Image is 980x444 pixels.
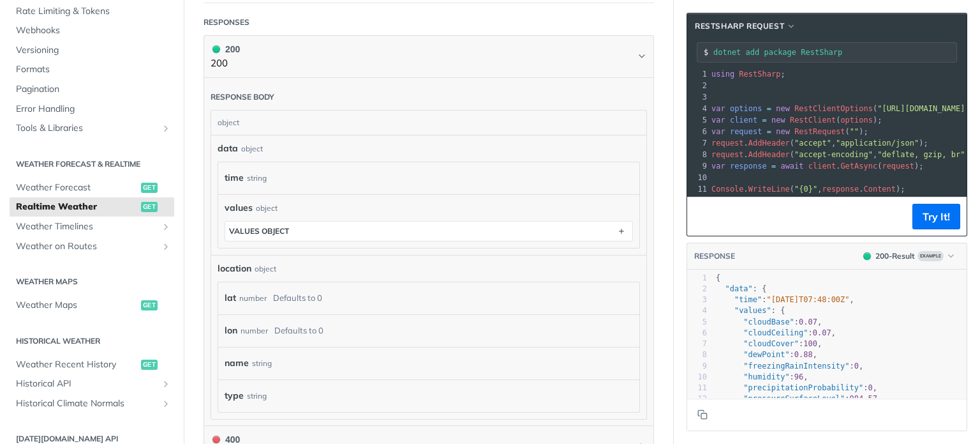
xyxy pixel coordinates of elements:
span: . ( , . ); [711,185,905,194]
a: Formats [10,60,174,79]
span: Weather Recent History [16,358,138,371]
label: time [225,169,244,187]
a: Versioning [10,41,174,60]
span: options [730,104,762,113]
span: . ( , ); [711,150,974,159]
span: : { [716,284,767,293]
span: Tools & Libraries [16,122,158,135]
span: 984.57 [850,394,877,403]
span: "cloudBase" [743,318,794,326]
div: values object [229,226,289,236]
span: 0.07 [799,318,817,326]
div: object [255,263,276,275]
button: values object [225,222,632,241]
button: Show subpages for Historical API [161,379,171,389]
div: 1 [687,68,709,80]
span: 100 [803,339,817,348]
span: RestSharp [739,70,780,79]
span: var [711,116,725,125]
span: new [776,104,790,113]
p: 200 [211,56,240,71]
span: Console [711,185,744,194]
a: Pagination [10,80,174,99]
span: using [711,70,734,79]
button: Copy to clipboard [694,207,711,226]
div: 11 [687,183,709,195]
button: 200200-ResultExample [857,250,960,263]
a: Rate Limiting & Tokens [10,2,174,21]
a: Realtime Weatherget [10,197,174,217]
div: string [247,387,267,405]
button: RESPONSE [694,250,736,263]
div: Responses [204,17,249,28]
div: number [239,289,267,307]
div: 7 [687,339,707,349]
div: 9 [687,160,709,172]
span: "precipitationProbability" [743,383,863,392]
span: Content [863,185,896,194]
span: Historical API [16,378,158,390]
span: ; [711,70,785,79]
div: 9 [687,361,707,372]
span: : , [716,295,854,304]
h2: Weather Maps [10,276,174,287]
span: get [141,300,158,310]
span: ( ); [711,116,882,125]
span: AddHeader [748,150,790,159]
div: 8 [687,349,707,360]
div: string [247,169,267,187]
button: RestSharp Request [690,20,801,33]
div: 200 - Result [875,250,915,262]
span: "[DATE]T07:48:00Z" [767,295,850,304]
div: Defaults to 0 [274,321,323,340]
span: request [882,162,914,171]
span: 200 [863,252,871,260]
div: 3 [687,295,707,305]
span: : , [716,372,808,381]
span: Pagination [16,83,171,96]
span: = [767,127,771,136]
span: 0 [854,362,859,371]
span: : , [716,339,822,348]
span: = [767,104,771,113]
span: new [771,116,785,125]
button: Show subpages for Weather Timelines [161,222,171,232]
div: 4 [687,103,709,114]
span: "accept-encoding" [794,150,873,159]
span: 400 [212,436,220,443]
span: request [711,150,744,159]
a: Weather Mapsget [10,296,174,315]
button: Try It! [912,204,960,229]
a: Historical APIShow subpages for Historical API [10,374,174,394]
div: 7 [687,137,709,149]
span: "accept" [794,139,831,148]
span: WriteLine [748,185,790,194]
a: Weather Recent Historyget [10,355,174,374]
span: response [822,185,859,194]
div: string [252,354,272,372]
span: "application/json" [836,139,919,148]
span: "cloudCover" [743,339,799,348]
span: 0 [868,383,872,392]
span: "deflate, gzip, br" [877,150,965,159]
span: = [762,116,767,125]
span: "{0}" [794,185,817,194]
span: "cloudCeiling" [743,328,808,337]
input: Request instructions [713,48,956,57]
span: get [141,183,158,193]
div: 5 [687,317,707,328]
span: AddHeader [748,139,790,148]
span: request [730,127,762,136]
span: "freezingRainIntensity" [743,362,849,371]
span: "values" [734,306,771,315]
span: "" [850,127,859,136]
div: 3 [687,91,709,103]
div: 10 [687,172,709,183]
span: : , [716,350,817,359]
button: Show subpages for Tools & Libraries [161,123,171,134]
span: "time" [734,295,762,304]
span: Weather Timelines [16,220,158,233]
span: ( ); [711,127,868,136]
span: Webhooks [16,24,171,37]
span: 96 [794,372,803,381]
